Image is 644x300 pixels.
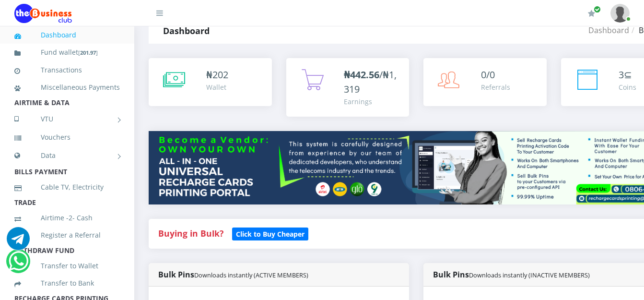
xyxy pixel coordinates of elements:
a: Transfer to Wallet [14,255,120,277]
strong: Dashboard [163,25,210,36]
span: /₦1,319 [344,68,397,96]
strong: Bulk Pins [158,269,308,280]
a: Cable TV, Electricity [14,176,120,198]
span: 202 [212,68,228,81]
div: ⊆ [619,68,636,82]
a: Airtime -2- Cash [14,207,120,229]
span: Renew/Upgrade Subscription [594,6,601,13]
b: 201.97 [80,49,96,56]
div: Earnings [344,96,400,107]
span: 0/0 [481,68,495,81]
img: Logo [14,4,72,23]
span: 3 [619,68,624,81]
a: VTU [14,107,120,131]
a: Transfer to Bank [14,272,120,294]
small: [ ] [78,49,98,56]
div: Referrals [481,82,510,92]
a: 0/0 Referrals [423,58,547,106]
a: Vouchers [14,126,120,148]
small: Downloads instantly (INACTIVE MEMBERS) [469,271,590,279]
small: Downloads instantly (ACTIVE MEMBERS) [194,271,308,279]
b: ₦442.56 [344,68,379,81]
a: Fund wallet[201.97] [14,41,120,64]
strong: Buying in Bulk? [158,228,223,239]
a: Dashboard [14,24,120,46]
img: User [610,4,630,23]
a: Miscellaneous Payments [14,76,120,98]
a: ₦442.56/₦1,319 Earnings [286,58,410,117]
a: Transactions [14,59,120,81]
a: Dashboard [588,25,629,36]
div: Wallet [206,82,228,92]
a: ₦202 Wallet [149,58,272,106]
div: ₦ [206,68,228,82]
a: Chat for support [7,234,30,250]
div: Coins [619,82,636,92]
a: Click to Buy Cheaper [232,228,308,239]
strong: Bulk Pins [433,269,590,280]
i: Renew/Upgrade Subscription [588,10,595,17]
b: Click to Buy Cheaper [236,229,304,239]
a: Register a Referral [14,224,120,246]
a: Data [14,144,120,168]
a: Chat for support [9,257,28,273]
